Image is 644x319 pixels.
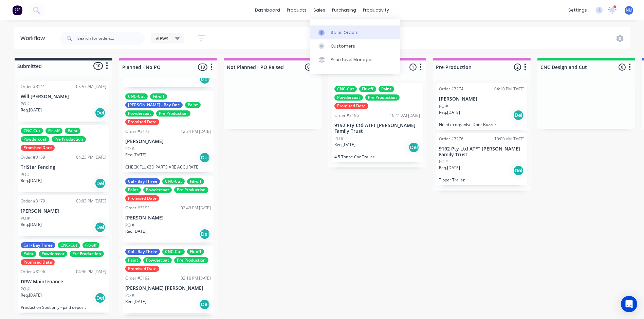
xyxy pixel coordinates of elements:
[334,142,355,148] p: Req. [DATE]
[199,152,210,163] div: Del
[95,222,106,233] div: Del
[125,102,183,108] div: [PERSON_NAME] - Bay One
[18,195,109,236] div: Order #317903:03 PM [DATE][PERSON_NAME]PO #Req.[DATE]Del
[439,103,448,109] p: PO #
[125,139,211,144] p: [PERSON_NAME]
[310,53,400,67] a: Price Level Manager
[439,122,525,127] p: Need to organise Door Buzzer
[21,286,30,292] p: PO #
[334,94,363,101] div: Powdercoat
[21,279,106,285] p: DRW Maintenance
[125,222,134,228] p: PO #
[125,275,150,281] div: Order #3192
[439,177,525,182] p: Tipper Trailer
[156,110,190,117] div: Pre Production
[125,266,159,272] div: Promised Date
[334,123,420,134] p: 9192 Pty Ltd ATFT [PERSON_NAME] Family Trust
[310,5,329,15] div: sales
[310,39,400,53] a: Customers
[95,107,106,118] div: Del
[125,178,160,184] div: Cal - Bay Three
[21,242,55,248] div: Cal - Bay Three
[21,221,42,228] p: Req. [DATE]
[125,195,159,201] div: Promised Date
[125,128,150,135] div: Order #3173
[310,25,400,39] a: Sales Orders
[334,86,357,92] div: CNC-Cut
[82,242,99,248] div: Fit-off
[125,285,211,291] p: [PERSON_NAME] [PERSON_NAME]
[439,86,463,92] div: Order #3274
[21,94,106,100] p: Will [PERSON_NAME]
[199,299,210,310] div: Del
[143,257,172,263] div: Powdercoat
[408,142,419,153] div: Del
[125,93,148,100] div: CNC-Cut
[439,165,460,171] p: Req. [DATE]
[21,269,45,275] div: Order #3196
[331,43,355,49] div: Customers
[76,198,106,204] div: 03:03 PM [DATE]
[52,136,86,142] div: Pre Production
[123,246,214,313] div: Cal - Bay ThreeCNC-CutFit-offPaintPowdercoatPre ProductionPromised DateOrder #319202:16 PM [DATE]...
[21,136,49,142] div: Powdercoat
[125,146,134,152] p: PO #
[18,240,109,313] div: Cal - Bay ThreeCNC-CutFit-offPaintPowdercoatPre ProductionPromised DateOrder #319604:36 PM [DATE]...
[21,107,42,113] p: Req. [DATE]
[494,136,525,142] div: 10:00 AM [DATE]
[334,154,420,159] p: 4.5 Tonne Car Trailer
[334,136,344,142] p: PO #
[162,178,185,184] div: CNC-Cut
[125,205,150,211] div: Order #3195
[155,35,168,42] span: Views
[70,251,104,257] div: Pre Production
[513,165,524,176] div: Del
[65,128,80,134] div: Paint
[95,178,106,189] div: Del
[181,128,211,135] div: 12:24 PM [DATE]
[125,249,160,255] div: Cal - Bay Three
[494,86,525,92] div: 04:10 PM [DATE]
[18,125,109,192] div: CNC-CutFit-offPaintPowdercoatPre ProductionPromised DateOrder #315904:23 PM [DATE]TriStar Fencing...
[125,110,154,117] div: Powdercoat
[123,91,214,172] div: CNC-CutFit-off[PERSON_NAME] - Bay OnePaintPowdercoatPre ProductionPromised DateOrder #317312:24 P...
[436,133,527,185] div: Order #327610:00 AM [DATE]9192 Pty Ltd ATFT [PERSON_NAME] Family TrustPO #Req.[DATE]DelTipper Tra...
[379,86,394,92] div: Paint
[334,112,359,119] div: Order #3156
[21,128,43,134] div: CNC-Cut
[439,146,525,158] p: 9192 Pty Ltd ATFT [PERSON_NAME] Family Trust
[390,112,420,119] div: 10:41 AM [DATE]
[18,81,109,122] div: Order #314105:57 AM [DATE]Will [PERSON_NAME]PO #Req.[DATE]Del
[125,215,211,221] p: [PERSON_NAME]
[125,119,159,125] div: Promised Date
[439,159,448,165] p: PO #
[95,293,106,303] div: Del
[21,178,42,184] p: Req. [DATE]
[187,249,204,255] div: Fit-off
[187,178,204,184] div: Fit-off
[21,292,42,298] p: Req. [DATE]
[199,73,210,84] div: Del
[332,83,423,162] div: CNC-CutFit-offPaintPowdercoatPre ProductionPromised DateOrder #315610:41 AM [DATE]9192 Pty Ltd AT...
[21,164,106,170] p: TriStar Fencing
[21,305,106,310] p: Production Spot only - paid deposit
[365,94,400,101] div: Pre Production
[20,34,48,42] div: Workflow
[174,187,208,193] div: Pre Production
[123,176,214,243] div: Cal - Bay ThreeCNC-CutFit-offPaintPowdercoatPre ProductionPromised DateOrder #319502:49 PM [DATE]...
[439,96,525,102] p: [PERSON_NAME]
[21,215,30,221] p: PO #
[329,5,360,15] div: purchasing
[21,154,45,160] div: Order #3159
[21,251,36,257] div: Paint
[181,205,211,211] div: 02:49 PM [DATE]
[334,103,368,109] div: Promised Date
[174,257,208,263] div: Pre Production
[360,5,392,15] div: productivity
[45,128,62,134] div: Fit-off
[439,109,460,116] p: Req. [DATE]
[77,32,145,45] input: Search for orders...
[181,275,211,281] div: 02:16 PM [DATE]
[143,187,172,193] div: Powdercoat
[21,259,55,265] div: Promised Date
